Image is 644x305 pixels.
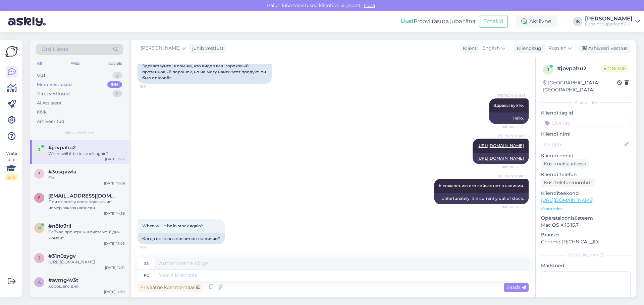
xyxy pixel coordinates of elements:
[37,90,70,97] div: Tiimi vestlused
[541,206,631,212] p: Vaata edasi ...
[557,65,601,73] div: # jovpahu2
[541,99,631,105] div: Kliendi info
[548,45,567,52] span: Russian
[477,143,524,148] a: [URL][DOMAIN_NAME]
[105,157,125,162] div: [DATE] 15:13
[38,225,41,230] span: n
[541,252,631,258] div: [PERSON_NAME]
[38,195,41,200] span: e
[48,283,125,289] div: Хорошего дня!
[144,258,150,269] div: en
[434,193,529,204] div: Unfortunately, it is currently out of stock.
[138,233,225,244] div: Когда он снова появится в наличии?
[38,171,41,176] span: 3
[37,81,72,88] div: Minu vestlused
[541,109,631,117] p: Kliendi tag'id
[107,81,122,88] div: 99+
[541,152,631,159] p: Kliendi email
[48,223,71,229] span: #n8lo9ril
[48,259,125,265] div: [URL][DOMAIN_NAME]
[541,190,631,197] p: Klienditeekond
[541,231,631,238] p: Brauser
[460,45,477,52] div: Klient
[64,130,95,136] span: Minu vestlused
[573,17,582,26] div: IK
[5,150,17,180] div: Vaata siia
[37,72,45,79] div: Uus
[104,241,125,246] div: [DATE] 13:05
[144,270,150,281] div: ru
[541,238,631,245] p: Chrome [TECHNICAL_ID]
[585,16,633,21] div: [PERSON_NAME]
[138,283,203,292] div: Privaatne kommentaar
[142,223,203,228] span: When will it be in stock again?
[541,141,623,148] input: Lisa nimi
[543,79,617,93] div: [GEOGRAPHIC_DATA], [GEOGRAPHIC_DATA]
[105,265,125,270] div: [DATE] 12:51
[48,193,118,199] span: erikpetj@gmail.com
[48,151,125,157] div: When will it be in stock again?
[541,197,594,203] a: [URL][DOMAIN_NAME]
[48,229,125,241] div: Сейчас проверим в системе. Один момент.
[107,59,123,68] div: Socials
[5,174,17,180] div: 2 / 3
[482,45,500,52] span: English
[48,199,125,211] div: При оплате у вас в пояснение номер заказа написан.
[140,84,165,89] span: 15:11
[48,145,76,151] span: #jovpahu2
[541,222,631,229] p: Mac OS X 10.15.7
[578,44,630,53] div: Arhiveeri vestlus
[141,45,180,52] span: [PERSON_NAME]
[494,103,524,108] span: Здравствуйте.
[501,124,527,129] span: Nähtud ✓ 15:12
[38,147,40,152] span: j
[36,59,43,68] div: All
[104,211,125,216] div: [DATE] 14:59
[401,18,414,24] b: Uus!
[42,46,68,53] span: Otsi kliente
[541,171,631,178] p: Kliendi telefon
[541,215,631,222] p: Operatsioonisüsteem
[48,169,76,175] span: #3usqvwla
[498,93,527,98] span: [PERSON_NAME]
[48,175,125,181] div: Ок
[140,245,165,250] span: 15:13
[112,90,122,97] div: 0
[439,183,524,188] span: К сожалению его сейчас нет в наличии.
[477,156,524,161] a: [URL][DOMAIN_NAME]
[585,16,640,27] a: [PERSON_NAME]Fitpoint Superfood OÜ
[585,21,633,27] div: Fitpoint Superfood OÜ
[138,60,272,84] div: Здравствуйте, я помню, что видел ваш гороховый протеиновый порошок, но не могу найти этот продукт...
[541,131,631,138] p: Kliendi nimi
[37,100,62,106] div: AI Assistent
[48,253,76,259] span: #31n0zygv
[498,133,527,138] span: [PERSON_NAME]
[541,159,589,168] div: Küsi meiliaadressi
[601,65,629,72] span: Online
[104,181,125,186] div: [DATE] 15:06
[516,15,557,27] div: Aktiivne
[38,255,41,260] span: 3
[112,72,122,79] div: 0
[547,67,549,72] span: j
[541,262,631,269] p: Märkmed
[37,109,47,116] div: Kõik
[514,45,543,52] div: Klienditugi
[501,205,527,210] span: Nähtud ✓ 15:13
[541,118,631,128] input: Lisa tag
[38,280,41,285] span: a
[104,289,125,294] div: [DATE] 12:30
[541,178,595,187] div: Küsi telefoninumbrit
[5,45,18,58] img: Askly Logo
[362,2,377,8] span: Luba
[489,112,529,124] div: Hello.
[190,45,224,52] div: juhib vestlust
[69,59,81,68] div: Web
[37,118,64,125] div: Arhiveeritud
[501,164,527,169] span: Nähtud ✓ 15:13
[401,17,476,25] div: Proovi tasuta juba täna:
[479,15,508,28] button: Emailid
[506,284,526,290] span: Saada
[48,277,78,283] span: #avmg4v3t
[498,173,527,178] span: [PERSON_NAME]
